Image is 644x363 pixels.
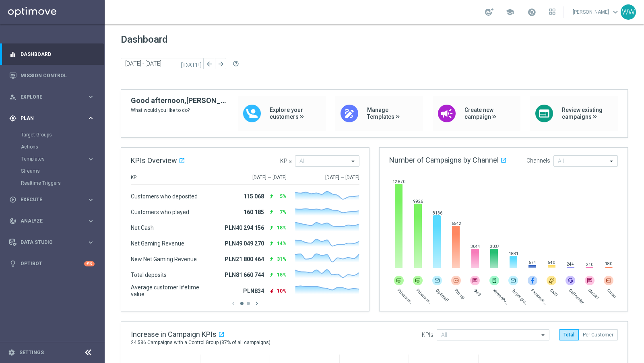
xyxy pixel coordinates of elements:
[21,197,87,202] span: Execute
[21,219,87,223] span: Analyze
[9,43,95,65] div: Dashboard
[9,196,17,203] i: play_circle_outline
[87,155,95,163] i: keyboard_arrow_right
[21,168,84,174] a: Streams
[8,349,15,356] i: settings
[87,93,95,101] i: keyboard_arrow_right
[21,180,84,186] a: Realtime Triggers
[21,157,79,161] span: Templates
[87,239,95,246] i: keyboard_arrow_right
[9,260,95,267] button: lightbulb Optibot +10
[21,156,95,162] button: Templates keyboard_arrow_right
[9,93,87,101] div: Explore
[21,95,87,99] span: Explore
[9,115,17,122] i: gps_fixed
[9,94,95,100] button: person_search Explore keyboard_arrow_right
[21,65,95,86] a: Mission Control
[506,8,514,16] span: school
[9,93,17,101] i: person_search
[21,132,84,138] a: Target Groups
[9,260,17,267] i: lightbulb
[21,240,87,245] span: Data Studio
[9,217,87,225] div: Analyze
[21,153,104,165] div: Templates
[572,6,621,18] a: [PERSON_NAME]keyboard_arrow_down
[21,157,87,161] div: Templates
[9,72,95,79] button: Mission Control
[21,165,104,177] div: Streams
[621,4,636,20] div: WW
[611,8,620,16] span: keyboard_arrow_down
[21,144,84,150] a: Actions
[9,196,95,203] button: play_circle_outline Execute keyboard_arrow_right
[9,239,95,245] button: Data Studio keyboard_arrow_right
[87,114,95,122] i: keyboard_arrow_right
[9,115,87,122] div: Plan
[21,116,87,121] span: Plan
[9,196,87,203] div: Execute
[21,253,84,274] a: Optibot
[19,350,44,355] a: Settings
[87,217,95,225] i: keyboard_arrow_right
[21,43,95,65] a: Dashboard
[21,177,104,189] div: Realtime Triggers
[9,217,17,225] i: track_changes
[9,239,87,246] div: Data Studio
[84,261,95,266] div: +10
[9,65,95,86] div: Mission Control
[9,115,95,122] button: gps_fixed Plan keyboard_arrow_right
[87,196,95,204] i: keyboard_arrow_right
[9,51,95,58] button: equalizer Dashboard
[9,51,17,58] i: equalizer
[21,141,104,153] div: Actions
[9,253,95,274] div: Optibot
[9,218,95,224] button: track_changes Analyze keyboard_arrow_right
[21,129,104,141] div: Target Groups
